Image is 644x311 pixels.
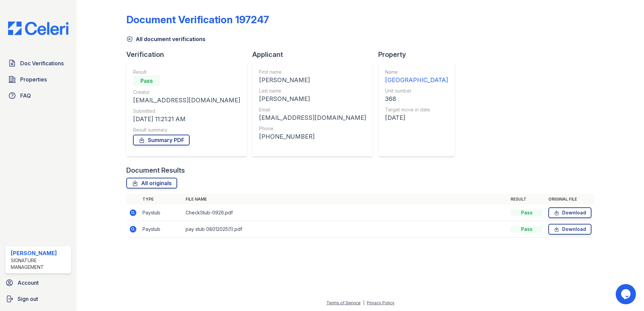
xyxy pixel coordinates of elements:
span: FAQ [20,92,31,100]
a: All originals [126,178,177,188]
div: Property [378,50,460,59]
div: Name [385,69,448,75]
div: Verification [126,50,252,59]
td: pay stub 08012025(1).pdf [183,221,508,238]
a: Privacy Policy [367,300,394,305]
div: [PHONE_NUMBER] [259,132,366,141]
div: Pass [511,226,543,233]
div: | [363,300,364,305]
div: Document Results [126,166,185,175]
a: Properties [5,73,71,86]
div: [GEOGRAPHIC_DATA] [385,75,448,85]
th: Result [508,194,546,205]
div: Last name [259,88,366,94]
a: FAQ [5,89,71,102]
div: Creator [133,89,240,96]
span: Account [18,279,39,287]
div: 368 [385,94,448,104]
iframe: chat widget [616,284,637,304]
span: Sign out [18,295,38,303]
div: Pass [133,75,160,86]
th: File name [183,194,508,205]
div: Result [133,69,240,75]
div: Result summary [133,127,240,133]
div: Document Verification 197247 [126,13,269,26]
div: First name [259,69,366,75]
a: All document verifications [126,35,205,43]
span: Doc Verifications [20,59,64,67]
td: Paystub [140,221,183,238]
span: Properties [20,75,47,83]
a: Doc Verifications [5,57,71,70]
div: [EMAIL_ADDRESS][DOMAIN_NAME] [259,113,366,123]
td: Paystub [140,205,183,221]
div: [PERSON_NAME] [11,249,68,257]
img: CE_Logo_Blue-a8612792a0a2168367f1c8372b55b34899dd931a85d93a1a3d3e32e68fde9ad4.png [3,22,74,35]
a: Sign out [3,292,74,306]
div: Unit number [385,88,448,94]
a: Summary PDF [133,135,190,145]
div: [DATE] 11:21:21 AM [133,114,240,124]
a: Terms of Service [326,300,361,305]
div: Target move in date [385,106,448,113]
th: Original file [546,194,594,205]
div: Email [259,106,366,113]
div: [PERSON_NAME] [259,75,366,85]
div: Signature Management [11,257,68,271]
div: [PERSON_NAME] [259,94,366,104]
a: Account [3,276,74,289]
td: CheckStub-0926.pdf [183,205,508,221]
a: Download [548,207,591,218]
div: Submitted [133,108,240,114]
div: Pass [511,209,543,216]
div: Applicant [252,50,378,59]
a: Download [548,224,591,235]
a: Name [GEOGRAPHIC_DATA] [385,69,448,85]
div: [DATE] [385,113,448,123]
div: Phone [259,125,366,132]
th: Type [140,194,183,205]
div: [EMAIL_ADDRESS][DOMAIN_NAME] [133,96,240,105]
